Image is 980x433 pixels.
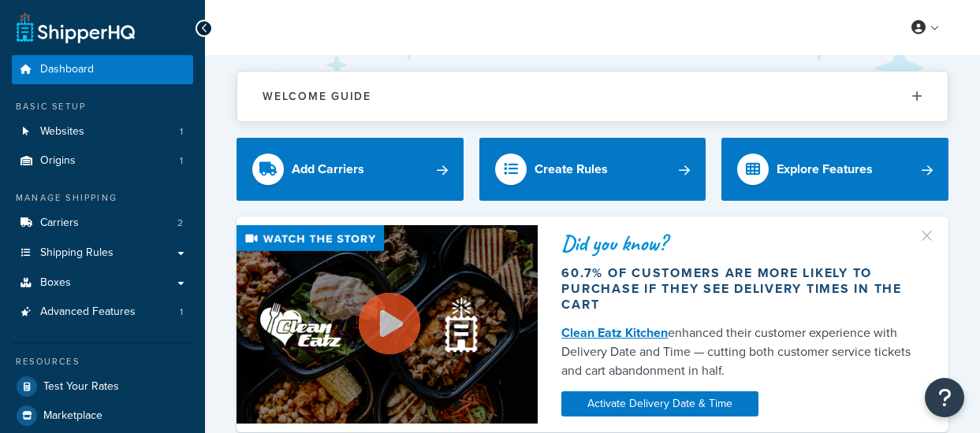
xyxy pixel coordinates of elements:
li: Advanced Features [12,298,193,327]
img: Video thumbnail [237,225,538,424]
span: Boxes [40,276,71,290]
a: Websites1 [12,117,193,146]
div: Basic Setup [12,100,193,113]
a: Boxes [12,268,193,298]
span: 2 [177,216,183,230]
a: Dashboard [12,55,193,84]
h2: Welcome Guide [263,91,371,102]
span: Shipping Rules [40,246,114,260]
li: Carriers [12,209,193,238]
div: Did you know? [561,232,925,254]
a: Shipping Rules [12,239,193,268]
div: 60.7% of customers are more likely to purchase if they see delivery times in the cart [561,265,925,313]
li: Origins [12,146,193,176]
div: Add Carriers [292,158,364,180]
a: Advanced Features1 [12,298,193,327]
a: Carriers2 [12,209,193,238]
a: Marketplace [12,402,193,430]
span: 1 [180,125,183,139]
a: Origins1 [12,146,193,176]
span: Test Your Rates [43,380,119,394]
div: Manage Shipping [12,191,193,205]
span: Dashboard [40,63,94,76]
button: Open Resource Center [925,378,964,417]
span: Origins [40,154,76,168]
span: Marketplace [43,409,102,423]
button: Welcome Guide [237,72,948,121]
a: Test Your Rates [12,372,193,401]
a: Clean Eatz Kitchen [561,324,668,342]
div: enhanced their customer experience with Delivery Date and Time — cutting both customer service ti... [561,324,925,380]
span: Carriers [40,216,79,230]
span: 1 [180,305,183,319]
a: Create Rules [479,138,706,201]
span: Advanced Features [40,305,136,319]
a: Activate Delivery Date & Time [561,391,758,416]
div: Explore Features [777,158,873,180]
span: Websites [40,125,84,139]
div: Create Rules [535,158,608,180]
div: Resources [12,355,193,368]
a: Add Carriers [237,138,464,201]
li: Websites [12,117,193,146]
span: 1 [180,154,183,168]
a: Explore Features [721,138,948,201]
